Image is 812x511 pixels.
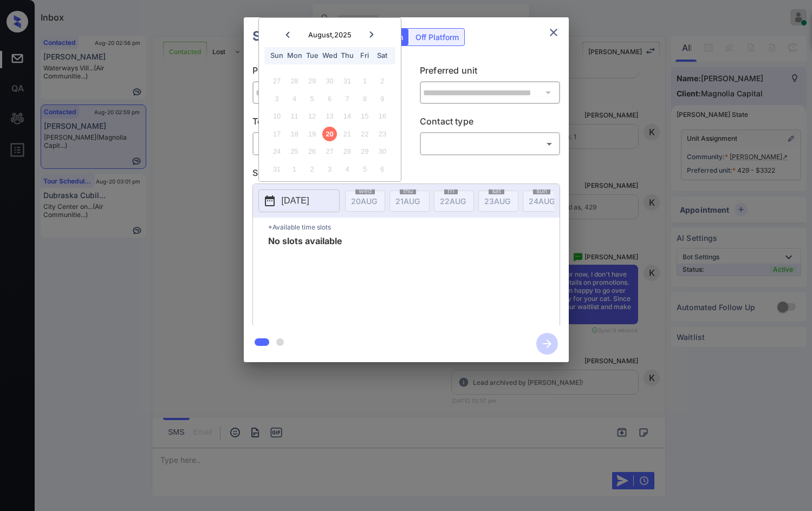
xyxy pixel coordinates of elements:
[375,48,389,63] div: Sat
[358,74,372,88] div: Not available Friday, August 1st, 2025
[287,109,302,123] div: Not available Monday, August 11th, 2025
[340,144,354,159] div: Not available Thursday, August 28th, 2025
[375,162,389,176] div: Not available Saturday, September 6th, 2025
[282,194,309,207] p: [DATE]
[358,162,372,176] div: Not available Friday, September 5th, 2025
[270,144,284,159] div: Not available Sunday, August 24th, 2025
[322,144,337,159] div: Not available Wednesday, August 27th, 2025
[268,237,342,323] span: No slots available
[270,48,284,63] div: Sun
[530,330,564,358] button: btn-next
[287,162,302,176] div: Not available Monday, September 1st, 2025
[322,162,337,176] div: Not available Wednesday, September 3rd, 2025
[322,91,337,106] div: Not available Wednesday, August 6th, 2025
[340,109,354,123] div: Not available Thursday, August 14th, 2025
[375,74,389,88] div: Not available Saturday, August 2nd, 2025
[322,127,337,141] div: Not available Wednesday, August 20th, 2025
[375,109,389,123] div: Not available Saturday, August 16th, 2025
[287,91,302,106] div: Not available Monday, August 4th, 2025
[262,73,397,178] div: month 2025-08
[543,22,564,43] button: close
[270,127,284,141] div: Not available Sunday, August 17th, 2025
[287,48,302,63] div: Mon
[304,127,319,141] div: Not available Tuesday, August 19th, 2025
[287,74,302,88] div: Not available Monday, July 28th, 2025
[358,109,372,123] div: Not available Friday, August 15th, 2025
[252,64,393,81] p: Preferred community
[304,74,319,88] div: Not available Tuesday, July 29th, 2025
[287,127,302,141] div: Not available Monday, August 18th, 2025
[304,162,319,176] div: Not available Tuesday, September 2nd, 2025
[304,109,319,123] div: Not available Tuesday, August 12th, 2025
[420,115,560,132] p: Contact type
[255,135,390,153] div: In Person
[340,91,354,106] div: Not available Thursday, August 7th, 2025
[258,189,340,212] button: [DATE]
[375,144,389,159] div: Not available Saturday, August 30th, 2025
[304,48,319,63] div: Tue
[270,109,284,123] div: Not available Sunday, August 10th, 2025
[268,218,560,237] p: *Available time slots
[304,91,319,106] div: Not available Tuesday, August 5th, 2025
[287,144,302,159] div: Not available Monday, August 25th, 2025
[322,48,337,63] div: Wed
[340,162,354,176] div: Not available Thursday, September 4th, 2025
[410,29,464,45] div: Off Platform
[358,48,372,63] div: Fri
[358,127,372,141] div: Not available Friday, August 22nd, 2025
[270,74,284,88] div: Not available Sunday, July 27th, 2025
[358,144,372,159] div: Not available Friday, August 29th, 2025
[270,162,284,176] div: Not available Sunday, August 31st, 2025
[358,91,372,106] div: Not available Friday, August 8th, 2025
[322,109,337,123] div: Not available Wednesday, August 13th, 2025
[340,74,354,88] div: Not available Thursday, July 31st, 2025
[270,91,284,106] div: Not available Sunday, August 3rd, 2025
[322,74,337,88] div: Not available Wednesday, July 30th, 2025
[420,64,560,81] p: Preferred unit
[340,48,354,63] div: Thu
[252,115,393,132] p: Tour type
[304,144,319,159] div: Not available Tuesday, August 26th, 2025
[244,17,354,55] h2: Schedule Tour
[252,166,560,184] p: Select slot
[375,127,389,141] div: Not available Saturday, August 23rd, 2025
[375,91,389,106] div: Not available Saturday, August 9th, 2025
[340,127,354,141] div: Not available Thursday, August 21st, 2025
